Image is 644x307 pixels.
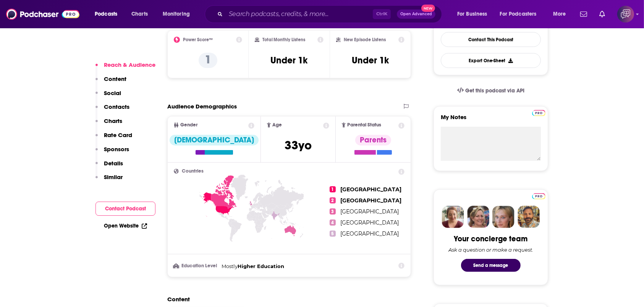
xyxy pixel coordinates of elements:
[104,223,147,229] a: Open Website
[104,103,129,110] p: Contacts
[421,5,435,12] span: New
[174,263,218,268] h3: Education Level
[89,8,127,20] button: open menu
[104,145,129,153] p: Sponsors
[518,206,540,228] img: Jon Profile
[495,8,548,20] button: open menu
[441,113,541,127] label: My Notes
[452,8,497,20] button: open menu
[199,53,217,68] p: 1
[330,208,336,215] span: 3
[272,123,282,128] span: Age
[492,206,515,228] img: Jules Profile
[330,186,336,192] span: 1
[238,263,284,269] span: Higher Education
[340,219,399,226] span: [GEOGRAPHIC_DATA]
[95,61,155,75] button: Reach & Audience
[330,220,336,226] span: 4
[167,296,405,303] h2: Content
[461,259,521,272] button: Send a message
[532,110,545,116] img: Podchaser Pro
[500,9,537,19] span: For Podcasters
[330,231,336,237] span: 5
[355,135,391,145] div: Parents
[451,81,531,100] a: Get this podcast via API
[617,6,634,23] span: Logged in as corioliscompany
[596,8,608,21] a: Show notifications dropdown
[183,37,213,42] h2: Power Score™
[95,145,129,160] button: Sponsors
[340,186,401,193] span: [GEOGRAPHIC_DATA]
[262,37,306,42] h2: Total Monthly Listens
[532,192,545,199] a: Pro website
[95,89,121,103] button: Social
[167,103,237,110] h2: Audience Demographics
[95,160,123,174] button: Details
[617,6,634,23] img: User Profile
[532,109,545,116] a: Pro website
[170,135,259,145] div: [DEMOGRAPHIC_DATA]
[95,9,117,19] span: Podcasts
[330,197,336,204] span: 2
[182,169,204,174] span: Countries
[104,89,121,97] p: Social
[104,131,132,139] p: Rate Card
[95,117,122,131] button: Charts
[442,206,464,228] img: Sydney Profile
[131,9,148,19] span: Charts
[400,12,432,16] span: Open Advanced
[6,7,79,21] img: Podchaser - Follow, Share and Rate Podcasts
[95,202,155,216] button: Contact Podcast
[104,61,155,68] p: Reach & Audience
[441,32,541,47] a: Contact This Podcast
[104,117,122,124] p: Charts
[285,138,312,153] span: 33 yo
[126,8,152,20] a: Charts
[226,8,373,20] input: Search podcasts, credits, & more...
[157,8,200,20] button: open menu
[95,103,129,117] button: Contacts
[553,9,566,19] span: More
[397,10,435,19] button: Open AdvancedNew
[548,8,576,20] button: open menu
[617,6,634,23] button: Show profile menu
[104,160,123,167] p: Details
[577,8,590,21] a: Show notifications dropdown
[457,9,487,19] span: For Business
[448,247,533,253] div: Ask a question or make a request.
[373,9,391,19] span: Ctrl K
[163,9,190,19] span: Monitoring
[532,193,545,199] img: Podchaser Pro
[95,131,132,145] button: Rate Card
[454,234,528,244] div: Your concierge team
[95,173,123,187] button: Similar
[222,263,238,269] span: Mostly
[180,123,197,128] span: Gender
[441,53,541,68] button: Export One-Sheet
[344,37,386,42] h2: New Episode Listens
[465,87,524,94] span: Get this podcast via API
[104,173,123,181] p: Similar
[347,123,381,128] span: Parental Status
[104,75,126,82] p: Content
[340,230,399,237] span: [GEOGRAPHIC_DATA]
[340,208,399,215] span: [GEOGRAPHIC_DATA]
[352,55,389,66] h3: Under 1k
[95,75,126,89] button: Content
[270,55,307,66] h3: Under 1k
[212,5,449,23] div: Search podcasts, credits, & more...
[340,197,401,204] span: [GEOGRAPHIC_DATA]
[467,206,489,228] img: Barbara Profile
